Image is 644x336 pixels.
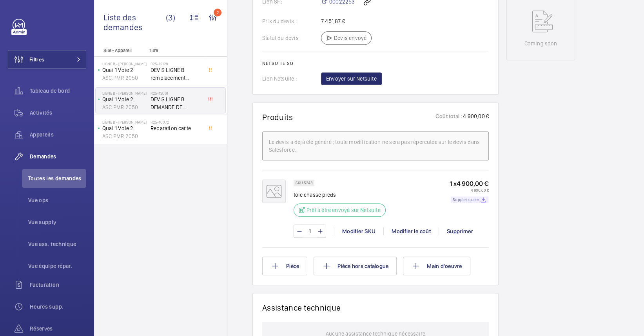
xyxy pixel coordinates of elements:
[94,48,146,53] p: Site - Appareil
[269,138,482,154] div: Le devis a déjà été généré ; toute modification ne sera pas répercutée sur le devis dans Salesforce.
[451,196,488,203] a: Supplier quote
[435,112,462,122] p: Coût total :
[102,61,147,66] p: LIGNE B - [PERSON_NAME]
[149,48,201,53] p: Titre
[262,303,341,313] h1: Assistance technique
[28,196,86,204] span: Vue ops
[151,91,202,95] h2: R25-12061
[29,56,44,63] span: Filtres
[321,72,382,85] button: Envoyer sur Netsuite
[8,50,86,69] button: Filtres
[28,218,86,226] span: Vue supply
[30,109,86,117] span: Activités
[30,281,86,289] span: Facturation
[296,181,312,184] p: SKU 5243
[151,66,202,82] span: DEVIS LIGNE B remplacement bouton pallier
[30,87,86,95] span: Tableau de bord
[102,74,147,82] p: ASC.PMR 2050
[314,257,397,275] button: Pièce hors catalogue
[102,103,147,111] p: ASC.PMR 2050
[262,112,293,122] h1: Produits
[151,120,202,124] h2: R25-10072
[28,262,86,270] span: Vue équipe répar.
[102,95,147,103] p: Quai 1 Voie 2
[524,40,557,47] p: Coming soon
[262,61,489,66] h2: Netsuite SO
[334,227,383,235] div: Modifier SKU
[102,124,147,132] p: Quai 1 Voie 2
[102,132,147,140] p: ASC.PMR 2050
[453,198,479,201] p: Supplier quote
[294,191,386,199] p: tole chasse pieds
[326,75,377,83] span: Envoyer sur Netsuite
[30,303,86,311] span: Heures supp.
[151,95,202,111] span: DEVIS LIGNE B DEMANDE DE CHIFFRAGE
[439,227,481,235] div: Supprimer
[28,174,86,182] span: Toutes les demandes
[28,240,86,248] span: Vue ass. technique
[151,61,202,66] h2: R25-12128
[403,257,470,275] button: Main d'oeuvre
[30,325,86,332] span: Réserves
[30,153,86,160] span: Demandes
[151,124,202,132] span: Reparation carte
[383,227,439,235] div: Modifier le coût
[262,257,307,275] button: Pièce
[462,112,489,122] p: 4 900,00 €
[450,180,489,188] p: 1 x 4 900,00 €
[103,13,166,32] span: Liste des demandes
[307,206,381,214] p: Prêt à être envoyé sur Netsuite
[102,66,147,74] p: Quai 1 Voie 2
[450,188,489,192] p: 4 900,00 €
[102,120,147,124] p: LIGNE B - [PERSON_NAME]
[102,91,147,95] p: LIGNE B - [PERSON_NAME]
[30,131,86,138] span: Appareils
